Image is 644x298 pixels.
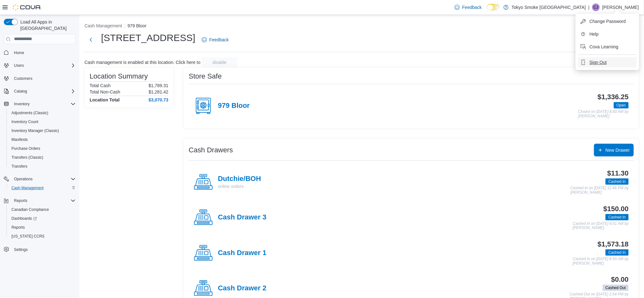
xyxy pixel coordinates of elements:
[9,109,76,117] span: Adjustments (Classic)
[101,31,195,44] h1: [STREET_ADDRESS]
[573,257,629,266] p: Cashed In on [DATE] 8:50 AM by [PERSON_NAME]
[11,175,35,183] button: Operations
[578,110,629,118] p: Closed on [DATE] 8:50 AM by [PERSON_NAME]
[512,3,586,11] p: Tokyo Smoke [GEOGRAPHIC_DATA]
[487,4,500,10] input: Dark Mode
[9,224,27,231] a: Reports
[11,75,35,82] a: Customers
[611,276,629,283] h3: $0.00
[11,137,28,142] span: Manifests
[11,185,44,191] span: Cash Management
[598,240,629,248] h3: $1,573.18
[11,197,30,204] button: Reports
[14,89,27,94] span: Catalog
[14,177,33,182] span: Operations
[9,163,76,170] span: Transfers
[11,100,76,108] span: Inventory
[127,23,146,28] button: 979 Bloor
[11,62,26,69] button: Users
[149,97,168,102] h4: $3,070.73
[11,207,49,212] span: Canadian Compliance
[218,183,261,190] p: online orders
[9,184,46,192] a: Cash Management
[218,284,267,293] h4: Cash Drawer 2
[9,154,76,161] span: Transfers (Classic)
[85,23,639,30] nav: An example of EuiBreadcrumbs
[594,3,599,11] span: CJ
[11,74,76,82] span: Customers
[573,222,629,230] p: Cashed In on [DATE] 8:51 AM by [PERSON_NAME]
[6,184,78,192] button: Cash Management
[11,245,76,253] span: Settings
[608,214,626,220] span: Cashed In
[6,108,78,117] button: Adjustments (Classic)
[588,3,590,11] p: |
[11,146,40,151] span: Purchase Orders
[9,154,46,161] a: Transfers (Classic)
[617,102,626,108] span: Open
[189,146,233,154] h3: Cash Drawers
[604,205,629,213] h3: $150.00
[6,153,78,162] button: Transfers (Classic)
[149,89,168,94] p: $1,281.42
[11,49,76,57] span: Home
[90,89,120,94] h6: Total Non-Cash
[578,57,637,67] button: Sign Out
[85,33,97,46] button: Next
[608,250,626,255] span: Cashed In
[218,213,267,222] h4: Cash Drawer 3
[13,4,41,10] img: Cova
[202,57,237,67] button: disable
[1,196,78,205] button: Reports
[90,73,148,80] h3: Location Summary
[1,175,78,184] button: Operations
[606,285,626,291] span: Cashed Out
[9,224,76,231] span: Reports
[14,101,30,107] span: Inventory
[9,118,76,126] span: Inventory Count
[9,232,76,240] span: Washington CCRS
[9,109,51,117] a: Adjustments (Classic)
[6,162,78,171] button: Transfers
[603,285,629,291] span: Cashed Out
[199,33,231,46] a: Feedback
[9,127,62,135] a: Inventory Manager (Classic)
[11,49,27,57] a: Home
[578,29,637,39] button: Help
[594,144,634,156] button: New Drawer
[6,135,78,144] button: Manifests
[11,216,37,221] span: Dashboards
[6,232,78,241] button: [US_STATE] CCRS
[606,178,629,185] span: Cashed In
[462,4,482,10] span: Feedback
[18,19,76,31] span: Load All Apps in [GEOGRAPHIC_DATA]
[608,179,626,184] span: Cashed In
[14,76,32,81] span: Customers
[9,145,76,152] span: Purchase Orders
[85,23,122,28] button: Cash Management
[6,126,78,135] button: Inventory Manager (Classic)
[11,164,27,169] span: Transfers
[6,214,78,223] a: Dashboards
[11,155,43,160] span: Transfers (Classic)
[209,37,229,43] span: Feedback
[14,50,24,55] span: Home
[11,110,48,115] span: Adjustments (Classic)
[218,102,250,110] h4: 979 Bloor
[1,74,78,83] button: Customers
[213,59,227,66] span: disable
[149,83,168,88] p: $1,789.31
[11,87,76,95] span: Catalog
[606,214,629,220] span: Cashed In
[9,215,39,222] a: Dashboards
[11,100,32,108] button: Inventory
[9,136,76,143] span: Manifests
[590,59,607,66] span: Sign Out
[11,225,25,230] span: Reports
[614,102,629,108] span: Open
[218,249,267,257] h4: Cash Drawer 1
[90,83,111,88] h6: Total Cash
[606,147,630,153] span: New Drawer
[1,245,78,254] button: Settings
